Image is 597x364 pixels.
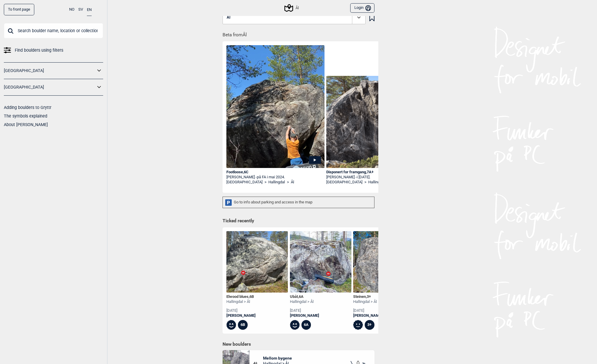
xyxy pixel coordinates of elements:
span: Ål [227,15,230,20]
div: Hallingdal > Ål [290,299,319,304]
div: [DATE] [290,308,319,313]
div: 6A [301,320,311,330]
div: Hallingdal > Ål [353,299,382,304]
div: Hallingdal > Ål [226,299,256,304]
button: NO [69,4,74,15]
button: Login [350,3,374,13]
button: SV [78,4,83,15]
div: Go to info about parking and access in the map [223,197,374,208]
img: Steinen [353,231,415,293]
a: Adding boulders to Gryttr [4,105,51,110]
a: [GEOGRAPHIC_DATA] [326,180,362,185]
h1: New boulders [223,341,374,347]
span: 3+ [367,294,371,299]
a: [PERSON_NAME] [290,313,319,318]
a: [PERSON_NAME] [226,313,256,318]
span: i [DATE]. [357,175,370,179]
div: [DATE] [353,308,382,313]
div: Ubåt , [290,294,319,299]
div: Disponert for framgang , 7A+ [326,170,424,175]
span: 6B [249,294,254,299]
a: The symbols explained [4,114,47,118]
div: Elwood blues , [226,294,256,299]
a: [GEOGRAPHIC_DATA] [226,180,262,185]
img: Daniel pa Disponert for framgang [326,76,424,168]
div: [PERSON_NAME] - [326,175,424,180]
img: Kristoffer pa Footloose [226,45,325,219]
a: About [PERSON_NAME] [4,122,48,127]
span: på FA i mai 2024. [257,175,285,179]
span: > [265,180,267,185]
div: 3+ [365,320,374,330]
h1: Ticked recently [223,218,374,224]
div: Steinen , [353,294,382,299]
span: Mellom bygene [263,355,292,361]
span: > [364,180,366,185]
a: Hallingdal [268,180,285,185]
div: Ål [285,4,298,12]
div: 6B [238,320,248,330]
h1: Beta from Ål [223,28,378,38]
span: 6A [299,294,304,299]
img: Elwood blues [226,231,288,293]
a: To front page [4,4,34,15]
button: Ål [223,11,366,25]
div: Footloose , 6C [226,170,325,175]
a: Hallingdal [368,180,385,185]
div: [PERSON_NAME] - [226,175,325,180]
input: Search boulder name, location or collection [4,23,103,38]
span: > [287,180,289,185]
div: [DATE] [226,308,256,313]
img: Ubat [290,231,351,293]
a: Ål [291,180,294,185]
a: [PERSON_NAME] [353,313,382,318]
a: [GEOGRAPHIC_DATA] [4,66,95,75]
span: Find boulders using filters [15,46,63,55]
a: [GEOGRAPHIC_DATA] [4,83,95,92]
a: Find boulders using filters [4,46,103,55]
button: EN [87,4,92,16]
